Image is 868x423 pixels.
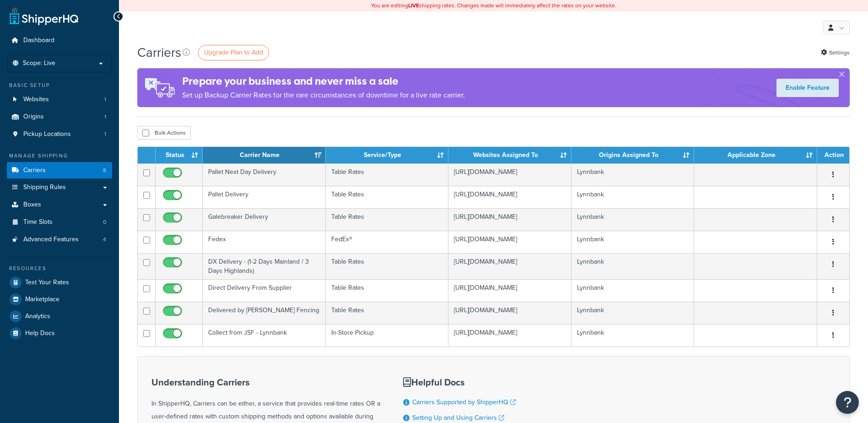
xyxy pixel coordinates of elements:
[7,91,112,108] a: Websites 1
[23,113,44,121] span: Origins
[7,196,112,213] a: Boxes
[7,325,112,342] a: Help Docs
[203,253,326,279] td: DX Delivery - (1-2 Days Mainland / 3 Days Highlands)
[7,214,112,231] li: Time Slots
[203,279,326,302] td: Direct Delivery From Supplier
[103,218,106,226] span: 0
[326,186,449,208] td: Table Rates
[25,279,69,287] span: Test Your Rates
[412,413,504,423] a: Setting Up and Using Carriers
[7,214,112,231] a: Time Slots 0
[203,231,326,253] td: Fedex
[203,208,326,231] td: Galebreaker Delivery
[198,45,269,60] a: Upgrade Plan to Add
[23,201,41,209] span: Boxes
[23,167,46,174] span: Carriers
[7,152,112,160] div: Manage Shipping
[7,231,112,248] li: Advanced Features
[7,32,112,49] a: Dashboard
[448,147,571,163] th: Websites Assigned To: activate to sort column ascending
[836,391,859,414] button: Open Resource Center
[182,89,465,102] p: Set up Backup Carrier Rates for the rare circumstances of downtime for a live rate carrier.
[23,218,53,226] span: Time Slots
[137,68,182,107] img: ad-rules-rateshop-fe6ec290ccb7230408bd80ed9643f0289d75e0ffd9eb532fc0e269fcd187b520.png
[7,231,112,248] a: Advanced Features 4
[182,74,465,89] h4: Prepare your business and never miss a sale
[326,279,449,302] td: Table Rates
[7,108,112,125] a: Origins 1
[571,147,695,163] th: Origins Assigned To: activate to sort column ascending
[7,274,112,291] a: Test Your Rates
[571,302,695,324] td: Lynnbank
[23,96,49,103] span: Websites
[326,253,449,279] td: Table Rates
[103,236,106,244] span: 4
[7,291,112,308] a: Marketplace
[448,208,571,231] td: [URL][DOMAIN_NAME]
[25,330,55,337] span: Help Docs
[203,324,326,347] td: Collect from JSF - Lynnbank
[10,7,78,25] a: ShipperHQ Home
[571,253,695,279] td: Lynnbank
[23,37,54,44] span: Dashboard
[448,163,571,186] td: [URL][DOMAIN_NAME]
[7,126,112,143] a: Pickup Locations 1
[203,302,326,324] td: Delivered by [PERSON_NAME] Fencing
[25,313,50,320] span: Analytics
[7,162,112,179] li: Carriers
[694,147,817,163] th: Applicable Zone: activate to sort column ascending
[448,253,571,279] td: [URL][DOMAIN_NAME]
[137,126,191,140] button: Bulk Actions
[448,231,571,253] td: [URL][DOMAIN_NAME]
[408,1,419,10] b: LIVE
[821,46,850,59] a: Settings
[7,108,112,125] li: Origins
[326,231,449,253] td: FedEx®
[137,43,181,61] h1: Carriers
[448,186,571,208] td: [URL][DOMAIN_NAME]
[104,130,106,138] span: 1
[151,377,380,387] h3: Understanding Carriers
[7,179,112,196] a: Shipping Rules
[571,208,695,231] td: Lynnbank
[23,130,71,138] span: Pickup Locations
[25,296,59,304] span: Marketplace
[7,308,112,325] a: Analytics
[203,163,326,186] td: Pallet Next Day Delivery
[23,184,66,191] span: Shipping Rules
[326,302,449,324] td: Table Rates
[326,324,449,347] td: In-Store Pickup
[571,163,695,186] td: Lynnbank
[448,302,571,324] td: [URL][DOMAIN_NAME]
[326,147,449,163] th: Service/Type: activate to sort column ascending
[104,96,106,103] span: 1
[571,324,695,347] td: Lynnbank
[203,186,326,208] td: Pallet Delivery
[104,113,106,121] span: 1
[817,147,849,163] th: Action
[326,163,449,186] td: Table Rates
[23,236,79,244] span: Advanced Features
[7,265,112,272] div: Resources
[571,279,695,302] td: Lynnbank
[7,91,112,108] li: Websites
[7,162,112,179] a: Carriers 8
[412,397,516,407] a: Carriers Supported by ShipperHQ
[448,279,571,302] td: [URL][DOMAIN_NAME]
[448,324,571,347] td: [URL][DOMAIN_NAME]
[403,377,523,387] h3: Helpful Docs
[776,79,839,97] a: Enable Feature
[204,48,263,57] span: Upgrade Plan to Add
[571,186,695,208] td: Lynnbank
[103,167,106,174] span: 8
[23,60,55,67] span: Scope: Live
[571,231,695,253] td: Lynnbank
[203,147,326,163] th: Carrier Name: activate to sort column ascending
[7,126,112,143] li: Pickup Locations
[326,208,449,231] td: Table Rates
